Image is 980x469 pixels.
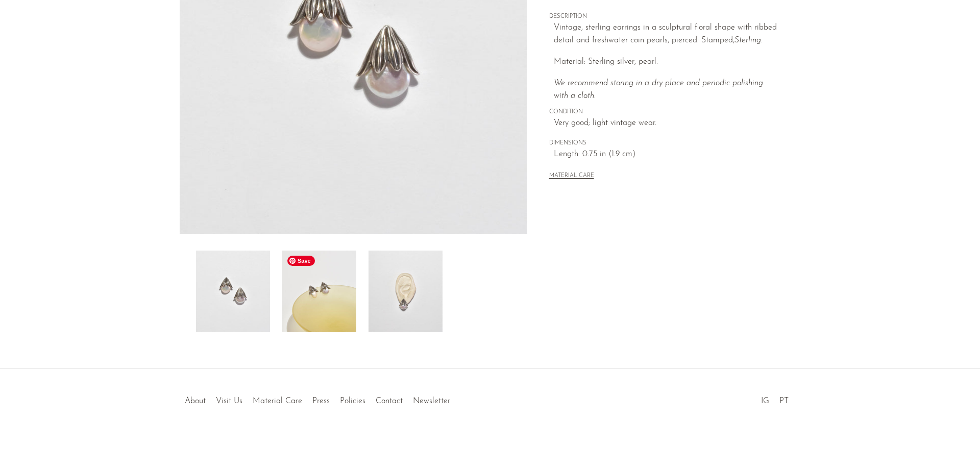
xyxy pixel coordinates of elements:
button: MATERIAL CARE [549,172,594,180]
a: Policies [340,397,365,405]
a: About [185,397,206,405]
img: Floral Pearl Earrings [369,251,443,332]
span: DIMENSIONS [549,139,779,148]
img: Floral Pearl Earrings [282,251,356,332]
img: Floral Pearl Earrings [196,251,270,332]
p: Material: Sterling silver, pearl. [554,56,779,69]
span: DESCRIPTION [549,12,779,21]
a: IG [761,397,769,405]
i: We recommend storing in a dry place and periodic polishing with a cloth. [554,79,763,101]
ul: Quick links [180,389,455,408]
a: Press [312,397,330,405]
a: PT [779,397,789,405]
a: Visit Us [216,397,242,405]
span: CONDITION [549,108,779,117]
a: Material Care [253,397,302,405]
a: Contact [376,397,403,405]
span: Length: 0.75 in (1.9 cm) [554,148,779,161]
span: Save [287,256,315,266]
span: Very good; light vintage wear. [554,117,779,130]
ul: Social Medias [756,389,794,408]
p: Vintage, sterling earrings in a sculptural floral shape with ribbed detail and freshwater coin pe... [554,21,779,47]
em: Sterling. [734,36,763,44]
